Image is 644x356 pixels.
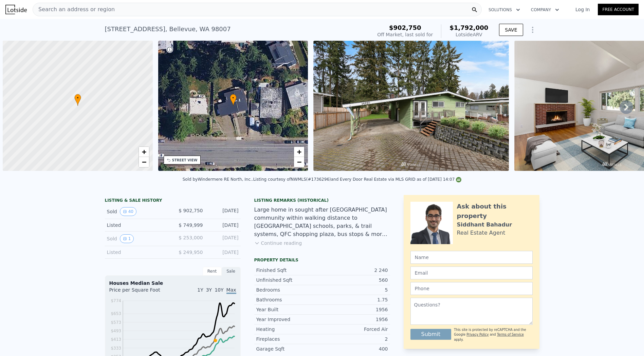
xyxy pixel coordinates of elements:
[256,316,322,323] div: Year Improved
[322,277,388,283] div: 560
[208,222,239,229] div: [DATE]
[322,345,388,352] div: 400
[322,267,388,274] div: 2 240
[142,147,146,156] span: +
[256,345,322,352] div: Garage Sqft
[120,207,136,216] button: View historical data
[208,207,239,216] div: [DATE]
[256,336,322,342] div: Fireplaces
[215,287,223,293] span: 10Y
[197,287,203,293] span: 1Y
[322,316,388,323] div: 1956
[254,240,302,246] button: Continue reading
[598,4,639,15] a: Free Account
[230,94,237,106] div: •
[449,31,488,38] div: Lotside ARV
[111,312,121,316] tspan: $653
[256,326,322,333] div: Heating
[230,95,237,101] span: •
[111,320,121,325] tspan: $573
[5,5,27,14] img: Lotside
[105,24,231,34] div: [STREET_ADDRESS] , Bellevue , WA 98007
[111,337,121,342] tspan: $413
[499,24,523,36] button: SAVE
[389,24,421,31] span: $902,750
[256,286,322,293] div: Bedrooms
[254,206,390,238] div: Large home in sought after [GEOGRAPHIC_DATA] community within walking distance to [GEOGRAPHIC_DAT...
[483,4,526,16] button: Solutions
[109,286,173,297] div: Price per Square Foot
[111,346,121,351] tspan: $333
[410,251,533,264] input: Name
[410,266,533,279] input: Email
[322,326,388,333] div: Forced Air
[139,157,149,167] a: Zoom out
[105,198,241,204] div: LISTING & SALE HISTORY
[313,41,509,171] img: Sale: 115252528 Parcel: 98238759
[172,158,198,163] div: STREET VIEW
[294,157,304,167] a: Zoom out
[410,329,452,340] button: Submit
[256,277,322,283] div: Unfinished Sqft
[109,280,236,286] div: Houses Median Sale
[322,336,388,342] div: 2
[457,221,512,229] div: Siddhant Bahadur
[111,329,121,333] tspan: $493
[107,222,167,229] div: Listed
[183,177,253,182] div: Sold by Windermere RE North, Inc. .
[322,286,388,293] div: 5
[457,229,505,237] div: Real Estate Agent
[139,147,149,157] a: Zoom in
[322,296,388,303] div: 1.75
[179,208,203,213] span: $ 902,750
[297,158,301,166] span: −
[74,94,81,106] div: •
[410,282,533,295] input: Phone
[497,333,524,336] a: Terms of Service
[526,23,539,37] button: Show Options
[297,147,301,156] span: +
[256,267,322,274] div: Finished Sqft
[208,249,239,256] div: [DATE]
[107,207,167,216] div: Sold
[74,95,81,101] span: •
[142,158,146,166] span: −
[567,6,598,13] a: Log In
[377,31,433,38] div: Off Market, last sold for
[254,198,390,203] div: Listing Remarks (Historical)
[120,234,134,243] button: View historical data
[457,202,533,221] div: Ask about this property
[222,267,241,276] div: Sale
[179,250,203,255] span: $ 249,950
[111,298,121,303] tspan: $774
[256,306,322,313] div: Year Built
[454,328,532,342] div: This site is protected by reCAPTCHA and the Google and apply.
[206,287,212,293] span: 3Y
[208,234,239,243] div: [DATE]
[179,222,203,228] span: $ 749,999
[33,5,115,14] span: Search an address or region
[526,4,565,16] button: Company
[253,177,462,182] div: Listing courtesy of NWMLS (#1736296) and Every Door Real Estate via MLS GRID as of [DATE] 14:07
[179,235,203,240] span: $ 253,000
[107,234,167,243] div: Sold
[449,24,488,31] span: $1,792,000
[203,267,222,276] div: Rent
[294,147,304,157] a: Zoom in
[466,333,489,336] a: Privacy Policy
[226,287,236,294] span: Max
[456,177,461,182] img: NWMLS Logo
[322,306,388,313] div: 1956
[107,249,167,256] div: Listed
[254,257,390,263] div: Property details
[256,296,322,303] div: Bathrooms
